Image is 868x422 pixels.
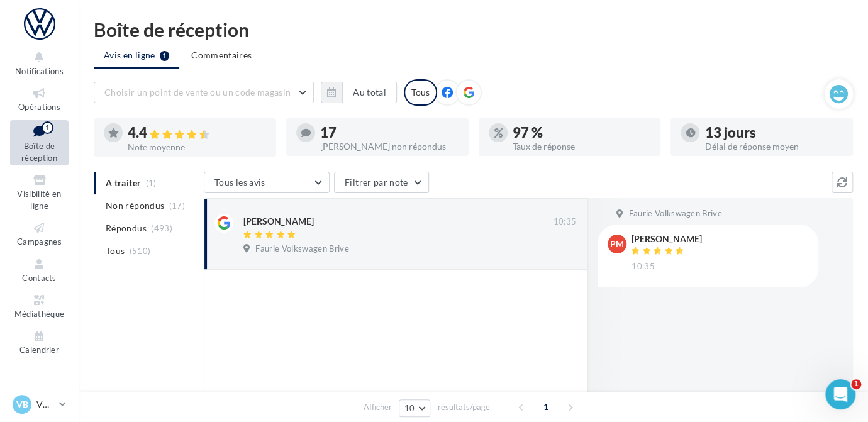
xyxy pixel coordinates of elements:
[320,126,459,140] div: 17
[704,126,843,140] div: 13 jours
[10,120,69,166] a: Boîte de réception1
[364,401,392,413] span: Afficher
[17,189,61,211] span: Visibilité en ligne
[825,379,855,409] iframe: Intercom live chat
[104,87,291,97] span: Choisir un point de vente ou un code magasin
[10,84,69,114] a: Opérations
[18,102,60,112] span: Opérations
[632,235,702,243] div: [PERSON_NAME]
[342,82,397,103] button: Au total
[632,261,655,272] span: 10:35
[513,126,651,140] div: 97 %
[437,401,489,413] span: résultats/page
[106,199,164,212] span: Non répondus
[243,215,314,228] div: [PERSON_NAME]
[36,398,54,411] p: VW BRIVE
[851,379,861,389] span: 1
[610,238,624,250] span: PM
[22,273,57,283] span: Contacts
[404,403,415,413] span: 10
[628,208,721,219] span: Faurie Volkswagen Brive
[106,222,147,235] span: Répondus
[130,246,151,256] span: (510)
[19,345,59,355] span: Calendrier
[169,201,185,211] span: (17)
[10,392,69,416] a: VB VW BRIVE
[321,82,397,103] button: Au total
[128,143,266,152] div: Note moyenne
[10,170,69,213] a: Visibilité en ligne
[128,126,266,140] div: 4.4
[16,398,28,411] span: VB
[404,79,437,106] div: Tous
[204,172,330,193] button: Tous les avis
[94,82,314,103] button: Choisir un point de vente ou un code magasin
[14,309,65,319] span: Médiathèque
[10,218,69,249] a: Campagnes
[15,66,64,76] span: Notifications
[42,121,53,134] div: 1
[191,49,252,62] span: Commentaires
[17,236,62,247] span: Campagnes
[214,177,265,187] span: Tous les avis
[399,399,431,417] button: 10
[21,141,57,163] span: Boîte de réception
[513,142,651,151] div: Taux de réponse
[704,142,843,151] div: Délai de réponse moyen
[536,397,556,417] span: 1
[320,142,459,151] div: [PERSON_NAME] non répondus
[10,255,69,286] a: Contacts
[553,216,576,228] span: 10:35
[94,20,853,39] div: Boîte de réception
[10,291,69,321] a: Médiathèque
[106,245,125,257] span: Tous
[151,223,172,233] span: (493)
[255,243,348,255] span: Faurie Volkswagen Brive
[10,327,69,358] a: Calendrier
[334,172,429,193] button: Filtrer par note
[10,48,69,79] button: Notifications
